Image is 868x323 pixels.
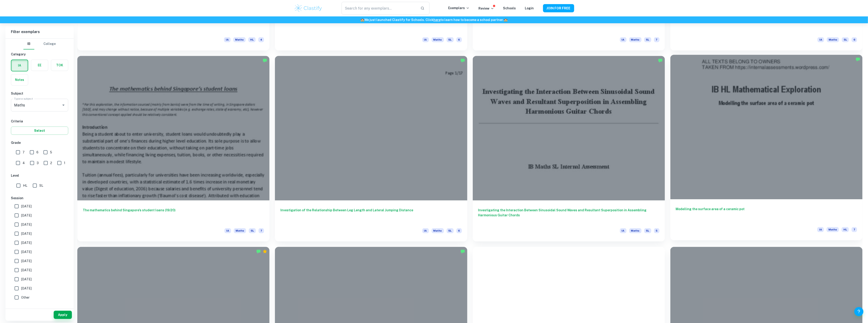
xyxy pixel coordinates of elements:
[224,228,231,233] span: IA
[447,37,454,42] span: SL
[21,231,32,236] span: [DATE]
[280,208,462,223] h6: Investigation of the Relationship Between Leg Length and Lateral Jumping Distance
[280,17,462,32] h6: What is the Mathematical Formula for the Key of C Major?
[456,228,462,233] span: 6
[23,160,25,165] span: 4
[21,204,32,209] span: [DATE]
[50,160,52,165] span: 2
[21,249,32,254] span: [DATE]
[23,39,56,49] div: Filter type choice
[432,228,444,233] span: Maths
[36,150,38,155] span: 6
[275,56,467,241] a: Investigation of the Relationship Between Leg Length and Lateral Jumping DistanceIAMathsSL6
[629,37,642,42] span: Maths
[21,213,32,218] span: [DATE]
[448,5,470,10] p: Exemplars
[503,6,516,10] a: Schools
[842,37,849,42] span: SL
[854,307,863,316] button: Help and Feedback
[11,140,68,145] h6: Grade
[23,183,27,188] span: HL
[60,102,67,108] button: Open
[543,4,574,12] button: JOIN FOR FREE
[654,228,659,233] span: 5
[43,39,56,49] button: College
[504,18,508,22] span: 🏫
[50,150,52,155] span: 5
[670,56,863,241] a: Modelling the surface area of a ceramic potIAMathsHL7
[818,37,824,42] span: IA
[676,207,857,222] h6: Modelling the surface area of a ceramic pot
[460,58,465,63] img: Marked
[11,60,28,71] button: IA
[360,18,364,22] span: 🏫
[234,228,246,233] span: Maths
[827,227,839,232] span: Maths
[54,311,72,319] button: Apply
[39,183,43,188] span: SL
[248,37,256,42] span: HL
[525,6,534,10] a: Login
[11,52,68,57] h6: Category
[258,37,264,42] span: 4
[456,37,462,42] span: 6
[460,249,465,254] img: Marked
[51,60,68,71] button: TOK
[83,17,264,32] h6: How can we develop an accurate model to describe radioactive decay?
[31,60,48,71] button: EE
[5,26,74,38] h6: Filter exemplars
[629,228,642,233] span: Maths
[83,208,264,223] h6: The mathematics behind Singapore's student loans (19/20)
[852,37,857,42] span: 6
[422,37,429,42] span: IA
[11,119,68,124] h6: Criteria
[23,39,34,49] button: IB
[11,196,68,201] h6: Session
[249,228,256,233] span: SL
[433,18,440,22] a: here
[11,173,68,178] h6: Level
[478,208,659,223] h6: Investigating the Interaction Between Sinusoidal Sound Waves and Resultant Superposition in Assem...
[37,160,39,165] span: 3
[447,228,454,233] span: SL
[21,286,32,291] span: [DATE]
[856,57,860,62] img: Marked
[21,222,32,227] span: [DATE]
[294,4,323,13] img: Clastify logo
[478,17,659,32] h6: Optimizing blood vessel branching
[842,227,849,232] span: HL
[473,56,665,241] a: Investigating the Interaction Between Sinusoidal Sound Waves and Resultant Superposition in Assem...
[852,227,857,232] span: 7
[654,37,659,42] span: 7
[224,37,231,42] span: IA
[827,37,839,42] span: Maths
[21,295,30,300] span: Other
[21,258,32,264] span: [DATE]
[21,240,32,245] span: [DATE]
[817,227,824,232] span: IA
[263,58,267,63] img: Marked
[23,150,25,155] span: 7
[11,91,68,96] h6: Subject
[77,56,269,241] a: The mathematics behind Singapore's student loans (19/20)IAMathsSL7
[479,6,494,11] p: Review
[342,2,417,15] input: Search for any exemplars...
[11,74,28,85] button: Notes
[422,228,429,233] span: IA
[21,277,32,282] span: [DATE]
[676,17,857,32] h6: [GEOGRAPHIC_DATA]
[432,37,444,42] span: Maths
[620,37,626,42] span: IA
[658,58,663,63] img: Marked
[14,97,33,101] label: Type a subject
[644,228,651,233] span: SL
[233,37,246,42] span: Maths
[263,249,267,254] div: Premium
[644,37,651,42] span: SL
[1,17,867,22] h6: We just launched Clastify for Schools. Click to learn how to become a school partner.
[64,160,65,165] span: 1
[11,127,68,135] button: Select
[256,249,261,254] img: Marked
